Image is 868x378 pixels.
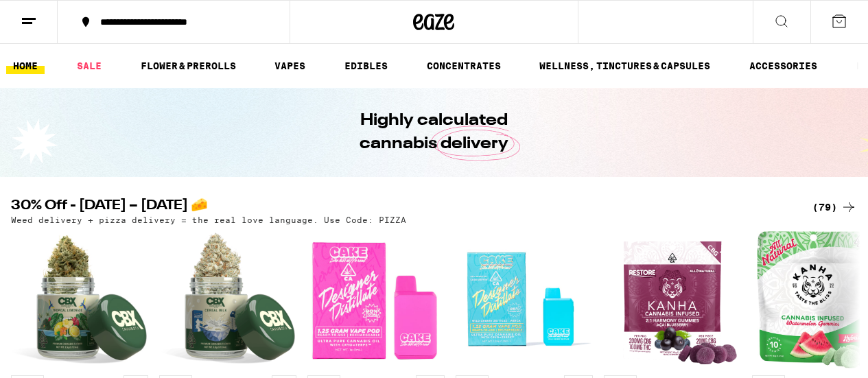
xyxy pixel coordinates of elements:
[134,58,243,74] a: FLOWER & PREROLLS
[605,231,739,368] img: Kanha - Harmony Acai Blueberry 2:1 CBG Gummies
[321,109,548,156] h1: Highly calculated cannabis delivery
[307,231,445,368] img: Cake She Hits Different - Alien Lemonade AIO - 1.25g
[70,58,108,74] a: SALE
[11,199,790,215] h2: 30% Off - [DATE] – [DATE] 🧀
[338,58,395,74] a: EDIBLES
[742,58,824,74] a: ACCESSORIES
[532,58,717,74] a: WELLNESS, TINCTURES & CAPSULES
[812,199,857,215] a: (79)
[159,231,296,368] img: Cannabiotix - Cereal Milk - 3.5g
[268,58,312,74] a: VAPES
[456,231,593,368] img: Cake She Hits Different - Wild Cherry Zkittlez AIO - 1.25g
[6,58,45,74] a: HOME
[11,231,148,368] img: Cannabiotix - Tropical Lemonade - 3.5g
[420,58,508,74] a: CONCENTRATES
[11,215,406,224] p: Weed delivery + pizza delivery = the real love language. Use Code: PIZZA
